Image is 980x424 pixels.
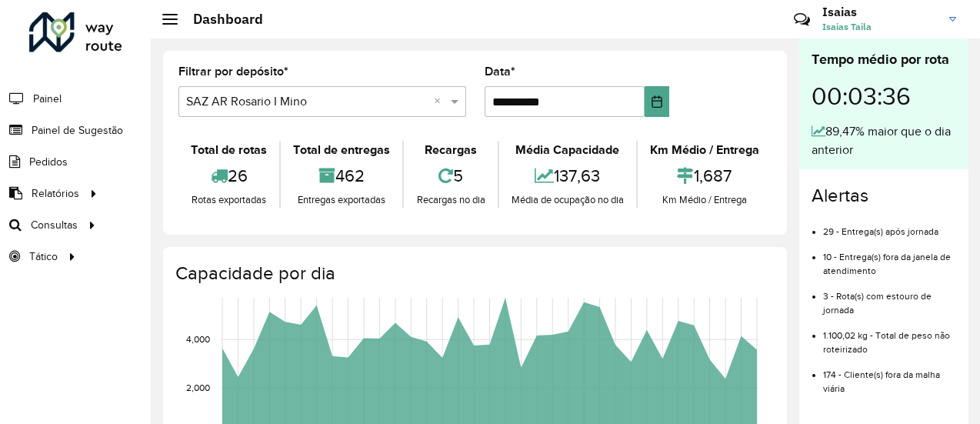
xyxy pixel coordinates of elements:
[408,192,493,208] div: Recargas no dia
[812,185,956,207] h4: Alertas
[823,278,956,317] li: 3 - Rota(s) com estouro de jornada
[182,192,275,208] div: Rotas exportadas
[285,141,398,159] div: Total de entregas
[285,192,398,208] div: Entregas exportadas
[175,262,772,285] h4: Capacidade por dia
[31,217,78,233] span: Consultas
[823,356,956,396] li: 174 - Cliente(s) fora da malha viária
[434,92,447,111] span: Clear all
[32,185,79,202] span: Relatórios
[32,122,123,139] span: Painel de Sugestão
[812,49,956,70] div: Tempo médio por rota
[503,192,632,208] div: Média de ocupação no dia
[33,91,62,107] span: Painel
[182,141,275,159] div: Total de rotas
[186,383,210,393] text: 2,000
[822,20,938,34] span: Isaias Taila
[785,3,818,36] a: Contato Rápido
[178,62,288,81] label: Filtrar por depósito
[408,141,493,159] div: Recargas
[503,159,632,192] div: 137,63
[182,159,275,192] div: 26
[178,11,263,28] h2: Dashboard
[642,192,768,208] div: Km Médio / Entrega
[503,141,632,159] div: Média Capacidade
[812,122,956,159] div: 89,47% maior que o dia anterior
[285,159,398,192] div: 462
[812,70,956,122] div: 00:03:36
[408,159,493,192] div: 5
[485,62,515,81] label: Data
[823,213,956,239] li: 29 - Entrega(s) após jornada
[29,249,58,265] span: Tático
[823,239,956,278] li: 10 - Entrega(s) fora da janela de atendimento
[822,5,938,19] h3: Isaias
[642,159,768,192] div: 1,687
[29,154,68,170] span: Pedidos
[823,317,956,356] li: 1.100,02 kg - Total de peso não roteirizado
[642,141,768,159] div: Km Médio / Entrega
[186,334,210,344] text: 4,000
[645,86,669,117] button: Choose Date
